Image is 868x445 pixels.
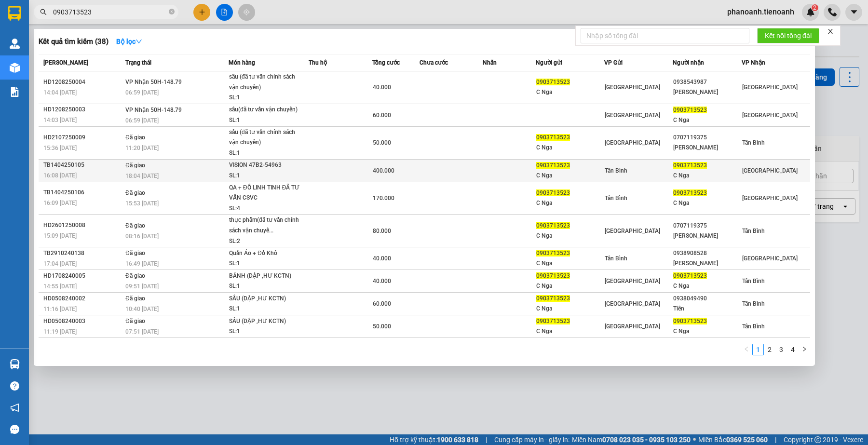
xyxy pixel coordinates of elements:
[39,37,108,47] h3: Kết quả tìm kiếm ( 38 )
[43,117,77,123] span: 14:03 [DATE]
[10,359,20,369] img: warehouse-icon
[125,59,151,66] span: Trạng thái
[673,107,707,113] span: 0903713523
[604,59,623,66] span: VP Gửi
[581,28,749,43] input: Nhập số tổng đài
[229,316,301,327] div: SẦU (DẬP ,HƯ KCTN)
[753,344,763,355] a: 1
[605,84,660,91] span: [GEOGRAPHIC_DATA]
[801,346,807,352] span: right
[43,105,122,115] div: HD1208250003
[536,134,570,141] span: 0903713523
[742,167,798,174] span: [GEOGRAPHIC_DATA]
[8,6,21,21] img: logo-vxr
[536,304,604,314] div: C Nga
[673,59,704,66] span: Người nhận
[742,278,765,284] span: Tân Bình
[229,183,301,203] div: QA + ĐỒ LINH TINH ĐÃ TƯ VẤN CSVC
[742,195,798,202] span: [GEOGRAPHIC_DATA]
[536,143,604,153] div: C Nga
[827,28,834,35] span: close
[43,260,77,267] span: 17:04 [DATE]
[373,300,391,307] span: 60.000
[10,39,20,49] img: warehouse-icon
[53,7,167,17] input: Tìm tên, số ĐT hoặc mã đơn
[125,250,145,256] span: Đã giao
[373,278,391,284] span: 40.000
[742,112,798,119] span: [GEOGRAPHIC_DATA]
[373,84,391,91] span: 40.000
[752,344,764,355] li: 1
[43,89,77,96] span: 14:04 [DATE]
[373,139,391,146] span: 50.000
[373,323,391,330] span: 50.000
[765,30,812,41] span: Kết nối tổng đài
[125,295,145,302] span: Đã giao
[605,195,627,202] span: Tân Bình
[125,89,159,96] span: 06:59 [DATE]
[673,189,707,196] span: 0903713523
[43,316,122,326] div: HD0508240003
[229,281,301,292] div: SL: 1
[605,139,660,146] span: [GEOGRAPHIC_DATA]
[125,117,159,124] span: 06:59 [DATE]
[229,72,301,93] div: sầu (đã tư vấn chính sách vận chuyển)
[742,84,798,91] span: [GEOGRAPHIC_DATA]
[229,127,301,148] div: sầu (đã tư vấn chính sách vận chuyển)
[536,189,570,196] span: 0903713523
[536,318,570,324] span: 0903713523
[605,112,660,119] span: [GEOGRAPHIC_DATA]
[764,344,775,355] li: 2
[799,344,810,355] li: Next Page
[125,306,159,312] span: 10:40 [DATE]
[125,272,145,279] span: Đã giao
[673,326,741,337] div: C Nga
[373,195,394,202] span: 170.000
[229,59,255,66] span: Món hàng
[125,107,182,113] span: VP Nhận 50H-148.79
[43,271,122,281] div: HD1708240005
[741,344,752,355] li: Previous Page
[373,167,394,174] span: 400.000
[125,222,145,229] span: Đã giao
[673,248,741,258] div: 0938908528
[673,318,707,324] span: 0903713523
[229,93,301,103] div: SL: 1
[43,133,122,143] div: HD2107250009
[673,143,741,153] div: [PERSON_NAME]
[309,59,327,66] span: Thu hộ
[43,145,77,151] span: 15:36 [DATE]
[229,236,301,247] div: SL: 2
[43,306,77,312] span: 11:16 [DATE]
[605,255,627,262] span: Tân Bình
[125,328,159,335] span: 07:51 [DATE]
[229,105,301,115] div: sầu(đã tư vấn vận chuyển)
[536,281,604,291] div: C Nga
[673,115,741,125] div: C Nga
[43,232,77,239] span: 15:09 [DATE]
[536,258,604,269] div: C Nga
[673,87,741,97] div: [PERSON_NAME]
[757,28,819,43] button: Kết nối tổng đài
[372,59,400,66] span: Tổng cước
[799,344,810,355] button: right
[229,294,301,304] div: SẦU (DẬP ,HƯ KCTN)
[764,344,775,355] a: 2
[125,200,159,207] span: 15:53 [DATE]
[229,248,301,259] div: Quần Áo + Đồ Khô
[10,403,19,412] span: notification
[10,381,19,391] span: question-circle
[742,255,798,262] span: [GEOGRAPHIC_DATA]
[373,112,391,119] span: 60.000
[125,233,159,240] span: 08:16 [DATE]
[229,160,301,171] div: VISION 47B2-54963
[605,300,660,307] span: [GEOGRAPHIC_DATA]
[10,63,20,73] img: warehouse-icon
[43,328,77,335] span: 11:19 [DATE]
[136,38,142,45] span: down
[229,326,301,337] div: SL: 1
[125,189,145,196] span: Đã giao
[125,283,159,290] span: 09:51 [DATE]
[373,255,391,262] span: 40.000
[43,172,77,179] span: 16:08 [DATE]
